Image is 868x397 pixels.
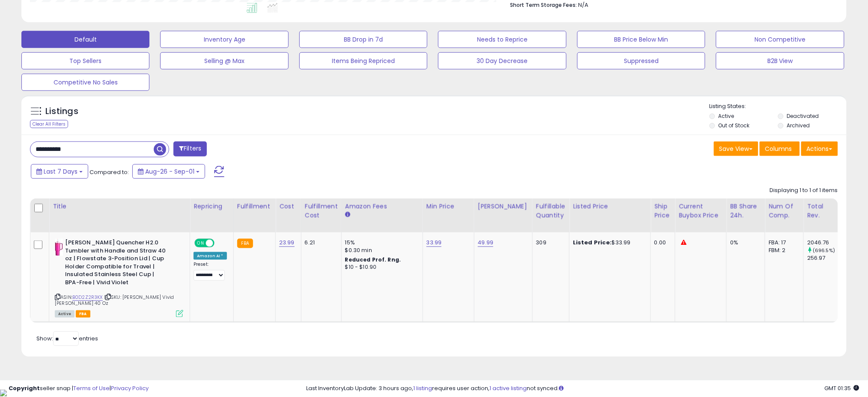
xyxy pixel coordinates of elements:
span: ON [195,240,206,247]
b: Reduced Prof. Rng. [345,256,401,263]
div: $33.99 [573,239,644,247]
small: Amazon Fees. [345,211,350,219]
button: BB Price Below Min [577,31,705,48]
div: Fulfillment Cost [305,202,338,220]
button: Columns [760,141,800,156]
span: Last 7 Days [44,167,78,176]
span: All listings currently available for purchase on Amazon [55,310,75,318]
label: Archived [787,122,810,129]
div: BB Share 24h. [730,202,761,220]
a: B0D2Z2R3KX [72,294,103,301]
div: 6.21 [305,239,335,247]
button: Aug-26 - Sep-01 [132,164,205,179]
button: Save View [714,141,758,156]
span: 2025-09-9 01:35 GMT [825,384,859,392]
div: Cost [279,202,298,211]
button: 30 Day Decrease [438,52,566,69]
div: 0% [730,239,758,247]
div: Repricing [194,202,230,211]
a: 49.99 [478,238,494,247]
button: Suppressed [577,52,705,69]
div: $10 - $10.90 [345,264,416,271]
a: 1 active listing [489,384,527,392]
a: 23.99 [279,238,295,247]
span: OFF [213,240,227,247]
b: [PERSON_NAME] Quencher H2.0 Tumbler with Handle and Straw 40 oz | Flowstate 3-Position Lid | Cup ... [65,239,169,289]
b: Short Term Storage Fees: [510,1,577,9]
span: | SKU: [PERSON_NAME] Vivid [PERSON_NAME] 40 Oz [55,294,174,307]
button: Default [21,31,149,48]
div: FBM: 2 [769,247,797,254]
div: Ship Price [654,202,671,220]
div: [PERSON_NAME] [478,202,529,211]
span: N/A [578,1,588,9]
div: Preset: [194,262,227,281]
div: Displaying 1 to 1 of 1 items [770,186,838,195]
label: Active [719,112,734,120]
button: Items Being Repriced [299,52,427,69]
div: 309 [536,239,563,247]
button: BB Drop in 7d [299,31,427,48]
button: Inventory Age [160,31,288,48]
strong: Copyright [9,384,40,392]
div: Amazon Fees [345,202,419,211]
small: (696.5%) [813,247,835,254]
div: ASIN: [55,239,183,316]
div: 0.00 [654,239,668,247]
div: 2046.76 [807,239,842,247]
div: Total Rev. [807,202,838,220]
a: 33.99 [427,238,442,247]
div: Clear All Filters [30,120,68,128]
button: Last 7 Days [31,164,88,179]
button: Actions [801,141,838,156]
button: Needs to Reprice [438,31,566,48]
p: Listing States: [710,102,847,111]
button: Selling @ Max [160,52,288,69]
button: Top Sellers [21,52,149,69]
span: Columns [765,144,792,153]
div: $0.30 min [345,247,416,254]
label: Deactivated [787,112,819,120]
a: Privacy Policy [111,384,149,392]
div: Current Buybox Price [679,202,723,220]
div: Title [53,202,186,211]
div: Listed Price [573,202,647,211]
a: 1 listing [413,384,432,392]
div: Fulfillable Quantity [536,202,566,220]
div: Num of Comp. [769,202,800,220]
img: 31gxgBmguAL._SL40_.jpg [55,239,63,256]
span: Aug-26 - Sep-01 [145,167,194,176]
button: Non Competitive [716,31,844,48]
div: Amazon AI * [194,252,227,260]
a: Terms of Use [73,384,110,392]
h5: Listings [45,105,78,117]
label: Out of Stock [719,122,750,129]
div: FBA: 17 [769,239,797,247]
div: Last InventoryLab Update: 3 hours ago, requires user action, not synced. [306,385,859,393]
span: Show: entries [36,334,98,343]
button: Filters [173,141,207,156]
span: FBA [76,310,90,318]
button: B2B View [716,52,844,69]
button: Competitive No Sales [21,74,149,91]
div: 256.97 [807,254,842,262]
div: seller snap | | [9,385,149,393]
div: 15% [345,239,416,247]
div: Min Price [427,202,471,211]
small: FBA [237,239,253,248]
div: Fulfillment [237,202,272,211]
b: Listed Price: [573,238,612,247]
span: Compared to: [89,168,129,176]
